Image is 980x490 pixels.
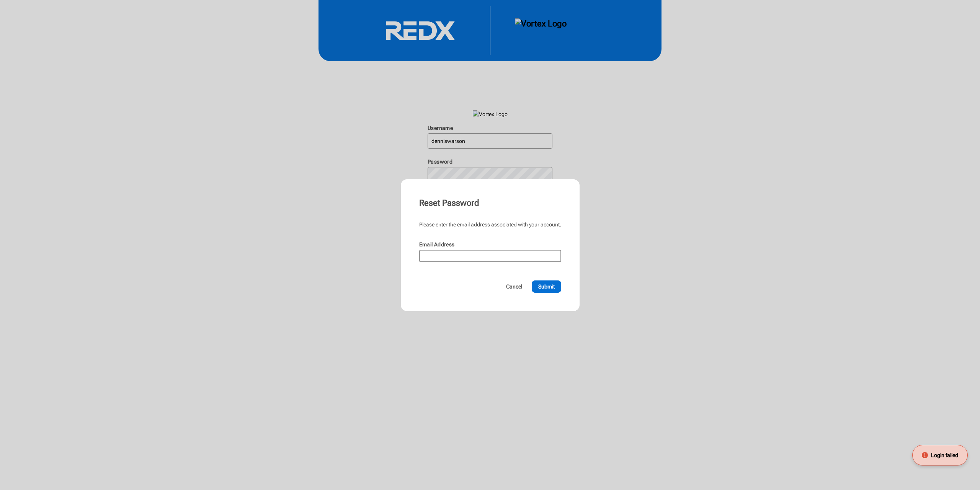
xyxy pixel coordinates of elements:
[419,241,455,247] label: Email Address
[506,283,522,290] span: Cancel
[931,451,958,459] span: Login failed
[419,221,561,228] div: Please enter the email address associated with your account.
[500,280,529,293] button: Cancel
[532,280,561,293] button: Submit
[538,283,555,290] span: Submit
[419,198,561,208] div: Reset Password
